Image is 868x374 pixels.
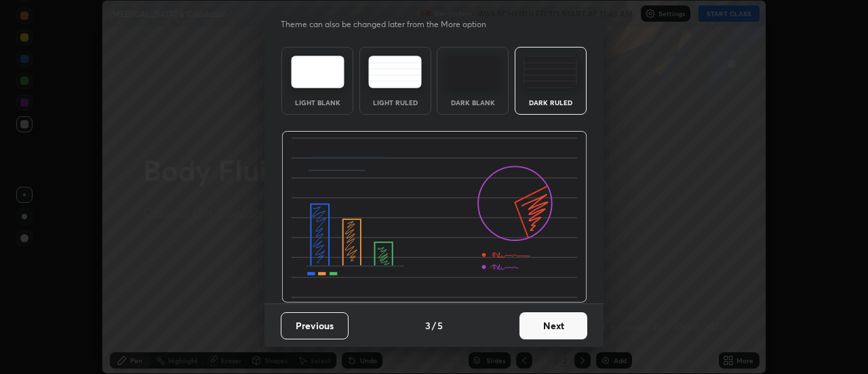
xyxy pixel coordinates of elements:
div: Dark Ruled [524,99,578,106]
div: Light Ruled [368,99,422,106]
div: Light Blank [290,99,344,106]
button: Previous [281,312,349,339]
img: lightRuledTheme.5fabf969.svg [368,56,422,88]
p: Theme can also be changed later from the More option [281,18,500,31]
img: darkRuledThemeBanner.864f114c.svg [281,131,587,303]
h4: 3 [425,318,431,333]
img: darkTheme.f0cc69e5.svg [446,56,500,88]
button: Next [519,312,587,339]
div: Dark Blank [446,99,500,106]
img: darkRuledTheme.de295e13.svg [524,56,577,88]
h4: 5 [437,318,443,333]
h4: / [432,318,436,333]
img: lightTheme.e5ed3b09.svg [291,56,344,88]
